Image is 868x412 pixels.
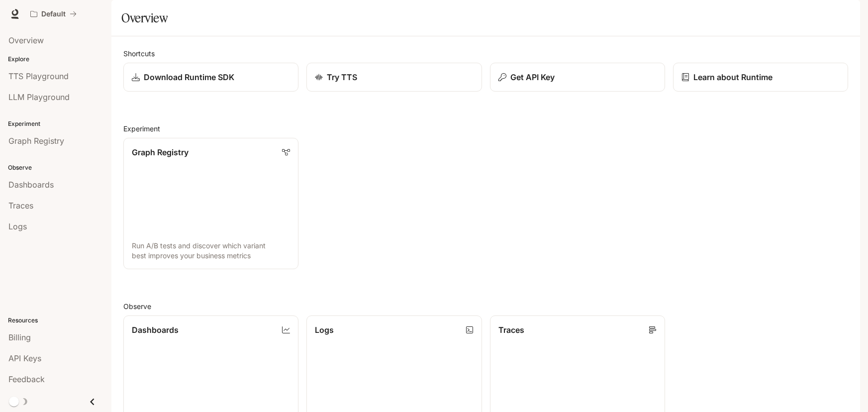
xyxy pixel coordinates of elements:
h2: Shortcuts [123,48,848,59]
p: Traces [498,324,524,336]
a: Download Runtime SDK [123,63,298,92]
a: Learn about Runtime [673,63,848,92]
button: All workspaces [26,4,81,24]
p: Graph Registry [132,146,189,158]
p: Learn about Runtime [693,71,772,83]
a: Graph RegistryRun A/B tests and discover which variant best improves your business metrics [123,138,298,269]
a: Try TTS [306,63,482,92]
p: Get API Key [510,71,555,83]
p: Download Runtime SDK [144,71,234,83]
p: Try TTS [327,71,357,83]
p: Logs [315,324,334,336]
p: Run A/B tests and discover which variant best improves your business metrics [132,241,290,261]
h1: Overview [121,8,168,28]
h2: Observe [123,301,848,311]
h2: Experiment [123,123,848,134]
button: Get API Key [490,63,665,92]
p: Dashboards [132,324,179,336]
p: Default [41,10,66,18]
